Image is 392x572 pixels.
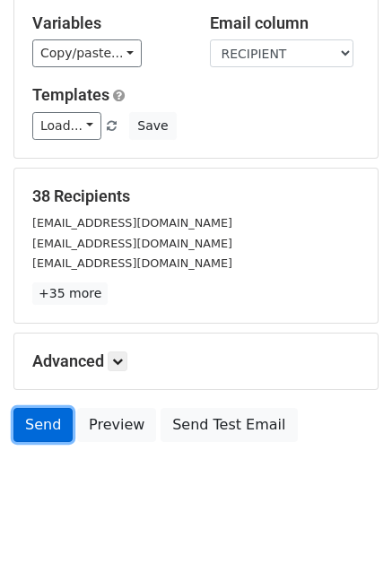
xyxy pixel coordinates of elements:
[32,13,183,33] h5: Variables
[13,408,73,442] a: Send
[32,39,142,67] a: Copy/paste...
[302,486,392,572] iframe: Chat Widget
[32,112,101,140] a: Load...
[32,351,360,371] h5: Advanced
[77,408,156,442] a: Preview
[129,112,176,140] button: Save
[32,237,232,250] small: [EMAIL_ADDRESS][DOMAIN_NAME]
[161,408,297,442] a: Send Test Email
[32,216,232,230] small: [EMAIL_ADDRESS][DOMAIN_NAME]
[32,186,360,206] h5: 38 Recipients
[32,256,232,270] small: [EMAIL_ADDRESS][DOMAIN_NAME]
[32,85,109,104] a: Templates
[210,13,361,33] h5: Email column
[32,282,108,305] a: +35 more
